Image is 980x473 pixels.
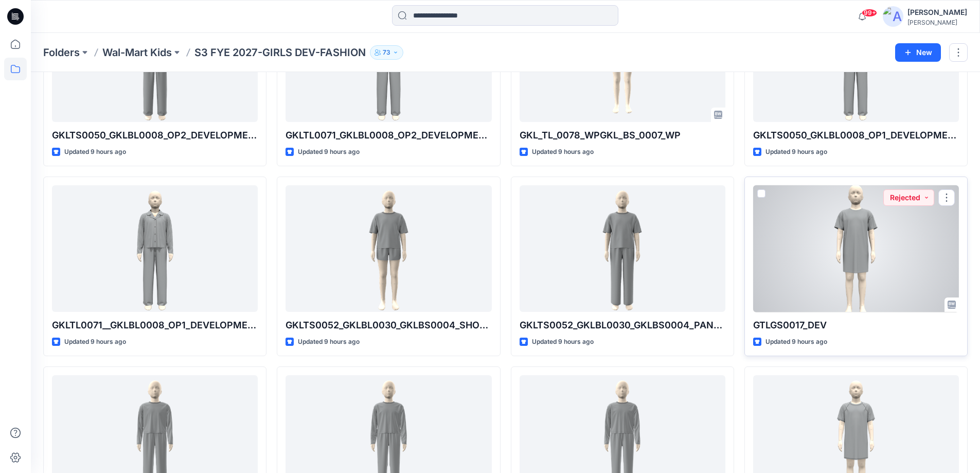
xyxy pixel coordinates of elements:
[298,147,360,157] p: Updated 9 hours ago
[532,337,594,347] p: Updated 9 hours ago
[298,337,360,347] p: Updated 9 hours ago
[286,318,491,332] p: GKLTS0052_GKLBL0030_GKLBS0004_SHORT & TOP_DEVELOPMENT
[194,45,366,60] p: S3 FYE 2027-GIRLS DEV-FASHION
[43,45,80,60] a: Folders
[52,318,258,332] p: GKLTL0071__GKLBL0008_OP1_DEVELOPMENT
[883,6,903,27] img: avatar
[520,318,725,332] p: GKLTS0052_GKLBL0030_GKLBS0004_PANT & TOP_DEVELOPMENT
[765,147,827,157] p: Updated 9 hours ago
[64,337,126,347] p: Updated 9 hours ago
[753,185,959,312] a: GTLGS0017_DEV
[370,45,403,60] button: 73
[383,47,390,58] p: 73
[286,128,491,143] p: GKLTL0071_GKLBL0008_OP2_DEVELOPMENT
[907,6,967,19] div: [PERSON_NAME]
[862,9,877,17] span: 99+
[64,147,126,157] p: Updated 9 hours ago
[102,45,172,60] a: Wal-Mart Kids
[286,185,491,312] a: GKLTS0052_GKLBL0030_GKLBS0004_SHORT & TOP_DEVELOPMENT
[895,43,941,62] button: New
[765,337,827,347] p: Updated 9 hours ago
[520,185,725,312] a: GKLTS0052_GKLBL0030_GKLBS0004_PANT & TOP_DEVELOPMENT
[52,128,258,143] p: GKLTS0050_GKLBL0008_OP2_DEVELOPMENT
[52,185,258,312] a: GKLTL0071__GKLBL0008_OP1_DEVELOPMENT
[907,19,967,26] div: [PERSON_NAME]
[753,128,959,143] p: GKLTS0050_GKLBL0008_OP1_DEVELOPMENT
[753,318,959,332] p: GTLGS0017_DEV
[532,147,594,157] p: Updated 9 hours ago
[520,128,725,143] p: GKL_TL_0078_WPGKL_BS_0007_WP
